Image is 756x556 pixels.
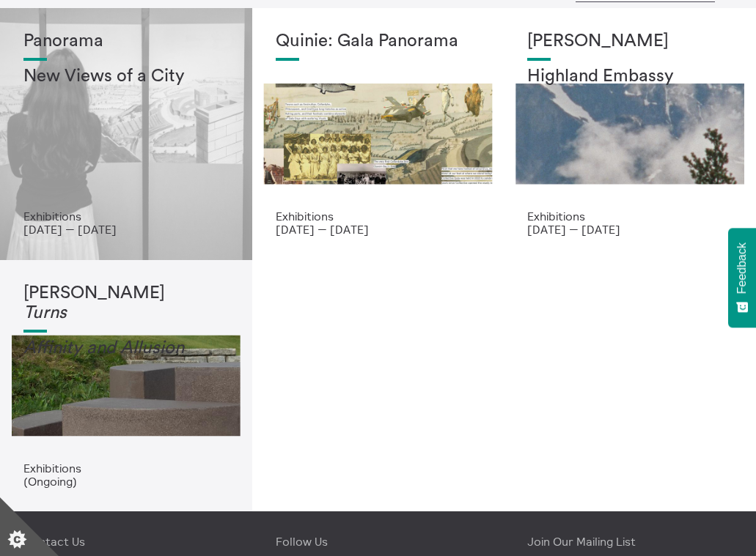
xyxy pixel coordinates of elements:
[735,242,749,294] span: Feedback
[23,462,229,475] p: Exhibitions
[23,339,164,357] em: Affinity and Allusi
[23,223,229,236] p: [DATE] — [DATE]
[276,210,481,223] p: Exhibitions
[23,283,229,324] h1: [PERSON_NAME]
[276,223,481,236] p: [DATE] — [DATE]
[728,228,756,327] button: Feedback - Show survey
[504,8,756,260] a: Solar wheels 17 [PERSON_NAME] Highland Embassy Exhibitions [DATE] — [DATE]
[276,535,481,548] h4: Follow Us
[23,67,229,87] h2: New Views of a City
[252,8,504,260] a: Josie Vallely Quinie: Gala Panorama Exhibitions [DATE] — [DATE]
[23,31,229,52] h1: Panorama
[527,223,733,236] p: [DATE] — [DATE]
[527,535,733,548] h4: Join Our Mailing List
[527,210,733,223] p: Exhibitions
[164,339,184,357] em: on
[276,31,481,52] h1: Quinie: Gala Panorama
[527,31,733,52] h1: [PERSON_NAME]
[23,475,229,488] p: (Ongoing)
[23,210,229,223] p: Exhibitions
[23,535,229,548] h4: Contact Us
[527,67,733,87] h2: Highland Embassy
[23,304,67,322] em: Turns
